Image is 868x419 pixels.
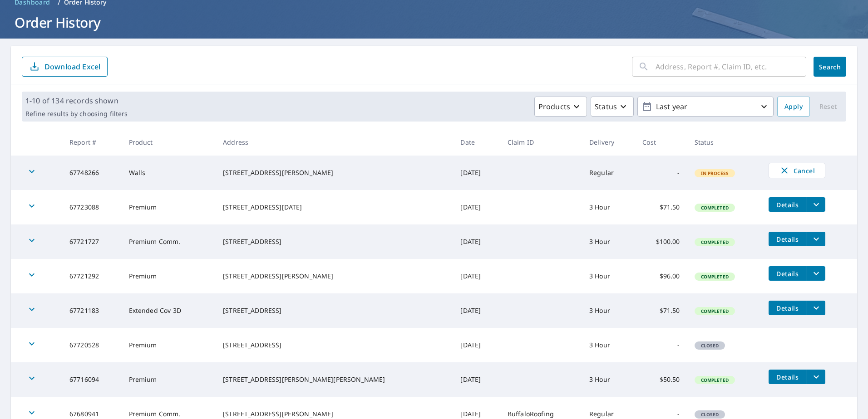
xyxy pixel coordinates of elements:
td: Walls [122,156,216,190]
td: [DATE] [453,362,500,397]
h1: Order History [11,13,857,32]
td: 3 Hour [582,328,635,362]
th: Report # [62,129,122,156]
p: 1-10 of 134 records shown [25,95,128,106]
span: In Process [695,170,735,176]
span: Search [821,63,839,71]
button: filesDropdownBtn-67721727 [807,232,825,246]
th: Claim ID [500,129,582,156]
button: detailsBtn-67721727 [769,232,807,246]
div: [STREET_ADDRESS][DATE] [223,203,446,212]
span: Details [774,304,801,312]
td: Premium [122,362,216,397]
td: 3 Hour [582,224,635,259]
td: $71.50 [635,293,687,328]
button: detailsBtn-67721183 [769,301,807,315]
td: 3 Hour [582,190,635,224]
div: [STREET_ADDRESS][PERSON_NAME] [223,409,446,419]
td: 67720528 [62,328,122,362]
button: filesDropdownBtn-67721183 [807,301,825,315]
td: $71.50 [635,190,687,224]
button: detailsBtn-67723088 [769,197,807,212]
div: [STREET_ADDRESS][PERSON_NAME] [223,168,446,177]
td: 67716094 [62,362,122,397]
th: Product [122,129,216,156]
button: Download Excel [22,57,108,77]
button: filesDropdownBtn-67721292 [807,266,825,281]
button: Search [814,57,846,77]
th: Address [216,129,453,156]
button: Last year [637,97,774,117]
p: Last year [652,99,759,115]
span: Completed [695,273,734,280]
span: Details [774,373,801,381]
td: $96.00 [635,259,687,293]
td: 3 Hour [582,362,635,397]
span: Completed [695,205,734,211]
button: Cancel [769,163,825,178]
td: 67748266 [62,156,122,190]
span: Completed [695,239,734,245]
p: Status [595,101,617,112]
button: detailsBtn-67721292 [769,266,807,281]
span: Details [774,200,801,209]
span: Cancel [778,165,816,176]
td: Premium [122,328,216,362]
td: [DATE] [453,259,500,293]
th: Cost [635,129,687,156]
td: [DATE] [453,156,500,190]
p: Products [538,101,570,112]
td: [DATE] [453,293,500,328]
td: 67721292 [62,259,122,293]
button: Apply [777,97,810,117]
td: $50.50 [635,362,687,397]
button: filesDropdownBtn-67723088 [807,197,825,212]
td: - [635,328,687,362]
td: 67721183 [62,293,122,328]
button: Products [534,97,587,117]
div: [STREET_ADDRESS] [223,306,446,315]
td: 3 Hour [582,259,635,293]
td: Extended Cov 3D [122,293,216,328]
td: $100.00 [635,224,687,259]
div: [STREET_ADDRESS][PERSON_NAME][PERSON_NAME] [223,375,446,384]
span: Completed [695,377,734,383]
span: Completed [695,308,734,314]
th: Status [687,129,761,156]
td: Premium [122,190,216,224]
span: Details [774,269,801,278]
p: Download Excel [44,62,100,72]
p: Refine results by choosing filters [25,110,128,118]
th: Delivery [582,129,635,156]
button: detailsBtn-67716094 [769,370,807,384]
td: Regular [582,156,635,190]
span: Apply [784,101,803,112]
button: Status [591,97,634,117]
span: Closed [695,411,725,418]
td: [DATE] [453,224,500,259]
td: - [635,156,687,190]
td: 3 Hour [582,293,635,328]
div: [STREET_ADDRESS] [223,341,446,350]
div: [STREET_ADDRESS][PERSON_NAME] [223,272,446,281]
td: Premium Comm. [122,224,216,259]
td: Premium [122,259,216,293]
th: Date [453,129,500,156]
td: [DATE] [453,190,500,224]
span: Closed [695,342,725,349]
td: 67723088 [62,190,122,224]
td: [DATE] [453,328,500,362]
td: 67721727 [62,224,122,259]
span: Details [774,235,801,244]
div: [STREET_ADDRESS] [223,237,446,246]
input: Address, Report #, Claim ID, etc. [656,54,806,79]
button: filesDropdownBtn-67716094 [807,370,825,384]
